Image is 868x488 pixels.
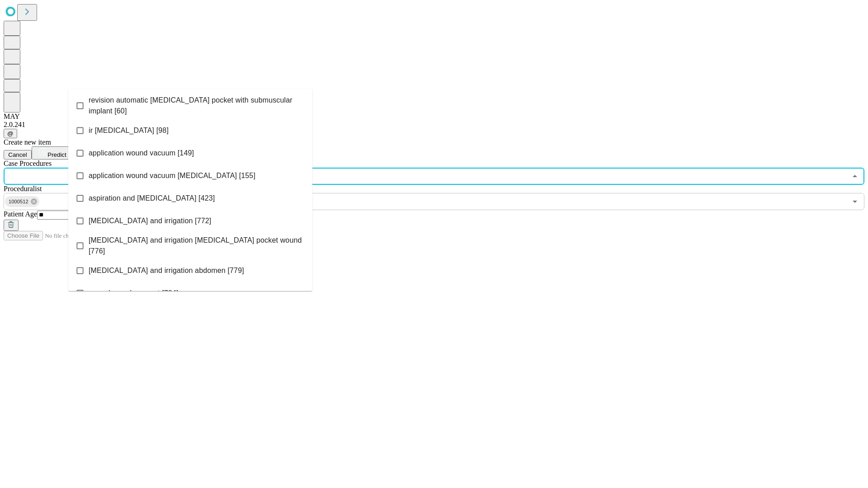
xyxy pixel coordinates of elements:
[89,170,255,181] span: application wound vacuum [MEDICAL_DATA] [155]
[4,113,864,121] div: MAY
[5,196,39,207] div: 1000512
[4,129,17,138] button: @
[4,160,52,167] span: Scheduled Procedure
[5,197,32,207] span: 1000512
[4,121,864,129] div: 2.0.241
[89,288,179,299] span: wound vac placement [784]
[89,193,215,204] span: aspiration and [MEDICAL_DATA] [423]
[47,151,66,158] span: Predict
[4,138,51,146] span: Create new item
[89,125,169,136] span: ir [MEDICAL_DATA] [98]
[849,195,861,208] button: Open
[89,216,211,226] span: [MEDICAL_DATA] and irrigation [772]
[89,235,305,257] span: [MEDICAL_DATA] and irrigation [MEDICAL_DATA] pocket wound [776]
[89,95,305,117] span: revision automatic [MEDICAL_DATA] pocket with submuscular implant [60]
[7,130,14,137] span: @
[8,151,27,158] span: Cancel
[89,265,244,276] span: [MEDICAL_DATA] and irrigation abdomen [779]
[4,185,42,192] span: Proceduralist
[4,150,32,160] button: Cancel
[4,210,37,218] span: Patient Age
[89,148,194,159] span: application wound vacuum [149]
[32,146,73,160] button: Predict
[849,170,861,183] button: Close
